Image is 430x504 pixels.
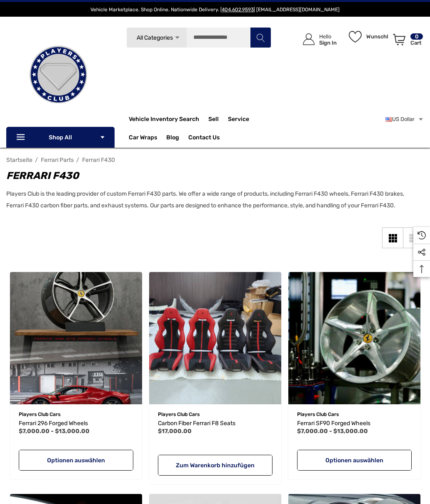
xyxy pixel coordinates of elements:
img: Players Club | Cars For Sale [17,33,100,116]
span: Ferrari 296 Forged Wheels [19,420,88,427]
nav: Breadcrumb [6,153,424,167]
a: 404.602.9593 [222,7,254,13]
span: Carbon Fiber Ferrari F8 Seats [158,420,235,427]
a: Anmelden [293,25,341,54]
p: Sign In [319,40,337,46]
a: Zum Warenkorb hinzufügen [158,455,272,476]
a: Ferrari SF90 Forged Wheels,Preisspanne von $7,000.00 bis $13,000.00 [297,418,412,428]
svg: Review Your Cart [393,34,405,45]
a: Car Wraps [129,129,166,146]
p: Wunschlisten [366,33,388,40]
span: $7,000.00 - $13,000.00 [297,428,368,435]
svg: Icon User Account [303,33,315,45]
p: Players Club is the leading provider of custom Ferrari F430 parts. We offer a wide range of produ... [6,188,415,212]
a: Carbon Fiber Ferrari F8 Seats,$17,000.00 [149,272,281,404]
svg: Icon Line [15,133,28,142]
p: 0 [410,33,423,40]
a: Ferrari SF90 Forged Wheels,Preisspanne von $7,000.00 bis $13,000.00 [288,272,420,404]
a: Contact Us [188,134,220,143]
span: Sell [208,116,219,125]
img: Ferrari SF90 Wheels [288,272,420,404]
a: Sell [208,111,228,128]
svg: Top [413,265,430,273]
p: Players Club Cars [297,409,412,420]
a: Ferrari 296 Forged Wheels,Preisspanne von $7,000.00 bis $13,000.00 [19,418,133,428]
a: Warenkorb mit 0 Artikeln [389,25,424,58]
span: Car Wraps [129,134,157,143]
span: $17,000.00 [158,428,192,435]
span: $7,000.00 - $13,000.00 [19,428,90,435]
span: All Categories [137,34,173,41]
span: Ferrari SF90 Forged Wheels [297,420,370,427]
span: Vehicle Marketplace. Shop Online. Nationwide Delivery. | | [EMAIL_ADDRESS][DOMAIN_NAME] [90,7,340,13]
svg: Social Media [417,248,426,257]
a: Optionen auswählen [19,450,133,471]
a: Ferrari Parts [41,156,74,164]
img: Ferrari 296 Forged Wheels [10,272,142,404]
a: Optionen auswählen [297,450,412,471]
a: Carbon Fiber Ferrari F8 Seats,$17,000.00 [158,418,272,428]
p: Players Club Cars [19,409,133,420]
p: Players Club Cars [158,409,272,420]
a: List View [403,227,424,248]
p: Hello [319,33,337,40]
img: Carbon Fiber Ferrari F8 Seats [149,272,281,404]
h1: Ferrari F430 [6,168,415,183]
a: Ferrari 296 Forged Wheels,Preisspanne von $7,000.00 bis $13,000.00 [10,272,142,404]
svg: Icon Arrow Down [100,134,105,140]
p: Cart [410,40,423,46]
svg: Wunschlisten [349,31,362,43]
svg: Icon Arrow Down [174,35,180,41]
a: All Categories Icon Arrow Down Icon Arrow Up [126,27,187,48]
a: Blog [166,134,179,143]
a: Ferrari F430 [82,156,115,164]
svg: Recently Viewed [417,231,426,239]
a: Service [228,116,249,125]
p: Shop All [6,127,115,148]
a: Vehicle Inventory Search [129,116,199,125]
button: Suchen [250,27,271,48]
a: Startseite [6,156,32,164]
a: Grid View [382,227,403,248]
a: Wunschlisten Wunschlisten [345,25,389,48]
a: Währung auswählen: USD [385,111,424,128]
